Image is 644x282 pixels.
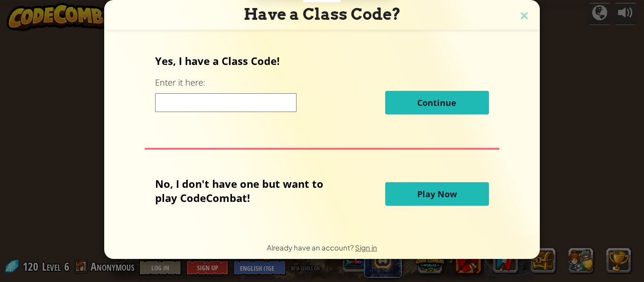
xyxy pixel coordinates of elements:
a: Sign in [355,243,377,252]
button: Continue [385,91,489,114]
button: Play Now [385,182,489,206]
span: Already have an account? [267,243,355,252]
p: No, I don't have one but want to play CodeCombat! [155,177,338,205]
label: Enter it here: [155,77,205,89]
p: Yes, I have a Class Code! [155,54,488,68]
span: Continue [417,97,456,108]
img: close icon [518,9,530,24]
span: Have a Class Code? [244,5,401,24]
span: Play Now [417,188,457,200]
